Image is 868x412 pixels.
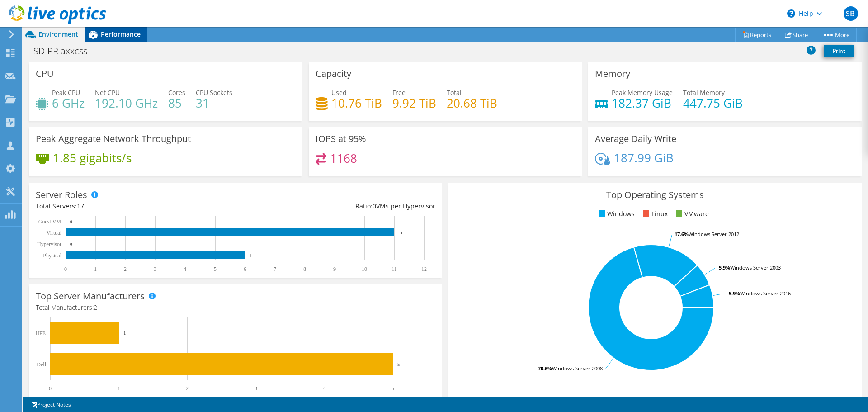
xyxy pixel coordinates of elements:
span: 17 [77,202,84,210]
a: Share [778,28,815,42]
text: 11 [399,231,403,235]
text: 2 [124,266,127,272]
span: Used [331,88,347,97]
span: Total Memory [683,88,725,97]
h4: 1168 [330,153,357,163]
text: Dell [37,361,46,368]
text: 0 [64,266,67,272]
text: 8 [303,266,306,272]
tspan: Windows Server 2003 [730,264,781,271]
h4: 6 GHz [52,98,85,108]
h3: Peak Aggregate Network Throughput [36,134,191,144]
h3: CPU [36,69,54,79]
text: 1 [118,385,120,392]
span: CPU Sockets [196,88,232,97]
a: More [815,28,857,42]
text: 0 [49,385,52,392]
h3: Average Daily Write [595,134,676,144]
tspan: Windows Server 2012 [689,231,739,237]
tspan: 70.6% [538,365,552,372]
text: 5 [397,361,400,367]
svg: \n [787,9,795,18]
text: Guest VM [38,218,61,225]
h3: Top Server Manufacturers [36,291,145,301]
tspan: 17.6% [675,231,689,237]
text: 11 [392,266,397,272]
h1: SD-PR axxcss [29,46,101,56]
h4: 192.10 GHz [95,98,158,108]
span: Net CPU [95,88,120,97]
text: HPE [35,330,46,336]
h4: 447.75 GiB [683,98,743,108]
li: Windows [596,209,635,219]
h4: 10.76 TiB [331,98,382,108]
h3: Top Operating Systems [455,190,855,200]
span: Free [392,88,406,97]
a: Print [824,45,854,57]
a: Reports [735,28,778,42]
div: Total Servers: [36,201,236,211]
span: Environment [38,30,78,38]
text: 6 [244,266,246,272]
h3: Memory [595,69,630,79]
text: 3 [255,385,257,392]
text: 0 [70,219,72,224]
span: Peak Memory Usage [612,88,673,97]
text: 12 [421,266,427,272]
text: 5 [214,266,217,272]
h4: 9.92 TiB [392,98,436,108]
h3: IOPS at 95% [316,134,366,144]
text: 0 [70,242,72,246]
div: Ratio: VMs per Hypervisor [236,201,435,211]
span: Total [447,88,462,97]
text: Hypervisor [37,241,61,247]
text: 4 [323,385,326,392]
text: 9 [333,266,336,272]
h4: Total Manufacturers: [36,303,435,313]
h4: 182.37 GiB [612,98,673,108]
text: 1 [123,330,126,336]
h3: Capacity [316,69,351,79]
text: 4 [184,266,186,272]
h4: 31 [196,98,232,108]
tspan: Windows Server 2016 [740,290,791,297]
text: Virtual [47,230,62,236]
tspan: 5.9% [729,290,740,297]
text: 6 [250,253,252,258]
tspan: Windows Server 2008 [552,365,603,372]
h4: 85 [168,98,185,108]
li: Linux [641,209,668,219]
span: SB [844,6,858,21]
h3: Server Roles [36,190,87,200]
span: Peak CPU [52,88,80,97]
span: 0 [373,202,376,210]
text: 2 [186,385,189,392]
text: Physical [43,252,61,259]
h4: 1.85 gigabits/s [53,153,132,163]
text: 5 [392,385,394,392]
span: Cores [168,88,185,97]
span: 2 [94,303,97,312]
h4: 187.99 GiB [614,153,674,163]
text: 7 [274,266,276,272]
tspan: 5.9% [719,264,730,271]
span: Performance [101,30,141,38]
text: 10 [362,266,367,272]
li: VMware [674,209,709,219]
text: 3 [154,266,156,272]
text: 1 [94,266,97,272]
a: Project Notes [24,399,77,410]
h4: 20.68 TiB [447,98,497,108]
